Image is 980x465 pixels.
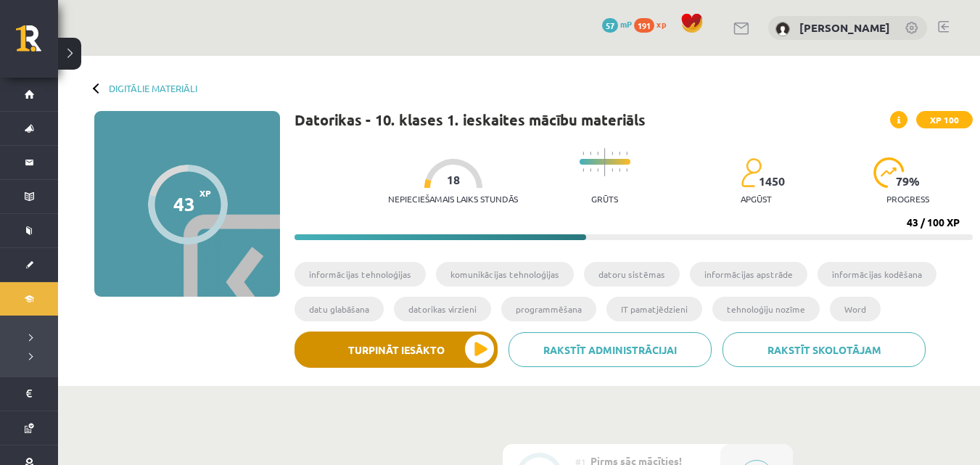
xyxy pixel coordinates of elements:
[799,20,890,35] a: [PERSON_NAME]
[620,18,632,30] span: mP
[295,262,426,287] li: informācijas tehnoloģijas
[612,168,613,172] img: icon-short-line-57e1e144782c952c97e751825c79c345078a6d821885a25fce030b3d8c18986b.svg
[619,168,620,172] img: icon-short-line-57e1e144782c952c97e751825c79c345078a6d821885a25fce030b3d8c18986b.svg
[619,152,620,155] img: icon-short-line-57e1e144782c952c97e751825c79c345078a6d821885a25fce030b3d8c18986b.svg
[602,18,632,30] a: 57 mP
[818,262,936,287] li: informācijas kodēšana
[584,262,680,287] li: datoru sistēmas
[199,188,211,198] span: XP
[508,332,712,367] a: Rakstīt administrācijai
[873,157,905,188] img: icon-progress-161ccf0a02000e728c5f80fcf4c31c7af3da0e1684b2b1d7c360e028c24a22f1.svg
[501,297,596,321] li: programmēšana
[597,168,598,172] img: icon-short-line-57e1e144782c952c97e751825c79c345078a6d821885a25fce030b3d8c18986b.svg
[656,18,666,30] span: xp
[590,168,591,172] img: icon-short-line-57e1e144782c952c97e751825c79c345078a6d821885a25fce030b3d8c18986b.svg
[896,175,921,188] span: 79 %
[830,297,881,321] li: Word
[626,152,627,155] img: icon-short-line-57e1e144782c952c97e751825c79c345078a6d821885a25fce030b3d8c18986b.svg
[582,152,584,155] img: icon-short-line-57e1e144782c952c97e751825c79c345078a6d821885a25fce030b3d8c18986b.svg
[582,168,584,172] img: icon-short-line-57e1e144782c952c97e751825c79c345078a6d821885a25fce030b3d8c18986b.svg
[604,148,606,176] img: icon-long-line-d9ea69661e0d244f92f715978eff75569469978d946b2353a9bb055b3ed8787d.svg
[295,297,384,321] li: datu glabāšana
[712,297,820,321] li: tehnoloģiju nozīme
[16,25,58,62] a: Rīgas 1. Tālmācības vidusskola
[388,194,518,204] p: Nepieciešamais laiks stundās
[606,297,702,321] li: IT pamatjēdzieni
[109,83,197,94] a: Digitālie materiāli
[597,152,598,155] img: icon-short-line-57e1e144782c952c97e751825c79c345078a6d821885a25fce030b3d8c18986b.svg
[295,332,498,368] button: Turpināt iesākto
[173,193,195,215] div: 43
[591,194,618,204] p: Grūts
[722,332,926,367] a: Rakstīt skolotājam
[634,18,654,33] span: 191
[394,297,491,321] li: datorikas virzieni
[690,262,807,287] li: informācijas apstrāde
[759,175,785,188] span: 1450
[741,157,762,188] img: students-c634bb4e5e11cddfef0936a35e636f08e4e9abd3cc4e673bd6f9a4125e45ecb1.svg
[634,18,673,30] a: 191 xp
[590,152,591,155] img: icon-short-line-57e1e144782c952c97e751825c79c345078a6d821885a25fce030b3d8c18986b.svg
[295,111,646,128] h1: Datorikas - 10. klases 1. ieskaites mācību materiāls
[602,18,618,33] span: 57
[436,262,574,287] li: komunikācijas tehnoloģijas
[612,152,613,155] img: icon-short-line-57e1e144782c952c97e751825c79c345078a6d821885a25fce030b3d8c18986b.svg
[626,168,627,172] img: icon-short-line-57e1e144782c952c97e751825c79c345078a6d821885a25fce030b3d8c18986b.svg
[447,173,460,186] span: 18
[775,22,790,36] img: Ketija Dzilna
[916,111,973,128] span: XP 100
[886,194,929,204] p: progress
[741,194,772,204] p: apgūst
